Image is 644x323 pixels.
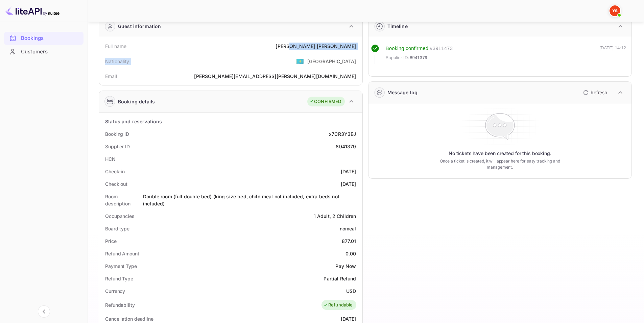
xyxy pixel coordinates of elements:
[335,263,356,270] div: Pay Now
[4,45,84,58] a: Customers
[386,54,409,61] span: Supplier ID:
[430,45,453,52] div: # 3911473
[309,98,341,105] div: CONFIRMED
[143,193,356,207] div: Double room (full double bed) (king size bed, child meal not included, extra beds not included)
[341,168,356,175] div: [DATE]
[386,45,429,52] div: Booking confirmed
[118,98,155,105] div: Booking details
[194,73,356,80] div: [PERSON_NAME][EMAIL_ADDRESS][PERSON_NAME][DOMAIN_NAME]
[105,301,135,308] div: Refundability
[324,275,356,282] div: Partial Refund
[105,238,117,245] div: Price
[599,45,626,64] div: [DATE] 14:12
[341,180,356,188] div: [DATE]
[410,54,427,61] span: 8941379
[314,213,356,220] div: 1 Adult, 2 Children
[276,43,356,50] div: [PERSON_NAME] [PERSON_NAME]
[105,73,117,80] div: Email
[105,180,127,188] div: Check out
[4,45,84,58] div: Customers
[5,5,59,16] img: LiteAPI logo
[105,193,143,207] div: Room description
[105,275,133,282] div: Refund Type
[105,250,139,257] div: Refund Amount
[118,23,161,30] div: Guest information
[345,250,356,257] div: 0.00
[591,89,607,96] p: Refresh
[336,143,356,150] div: 8941379
[429,158,571,170] p: Once a ticket is created, it will appear here for easy tracking and management.
[346,288,356,295] div: USD
[21,48,80,56] div: Customers
[105,225,129,232] div: Board type
[579,87,610,98] button: Refresh
[105,168,125,175] div: Check-in
[449,150,551,157] p: No tickets have been created for this booking.
[296,55,304,67] span: United States
[105,58,129,65] div: Nationality
[340,225,356,232] div: nomeal
[4,32,84,45] div: Bookings
[307,58,356,65] div: [GEOGRAPHIC_DATA]
[21,34,80,42] div: Bookings
[329,130,356,138] div: x7CR3Y3EJ
[610,5,620,16] img: Yandex Support
[4,32,84,44] a: Bookings
[105,43,126,50] div: Full name
[105,118,162,125] div: Status and reservations
[105,130,129,138] div: Booking ID
[105,288,125,295] div: Currency
[387,23,408,30] div: Timeline
[105,213,135,220] div: Occupancies
[105,143,130,150] div: Supplier ID
[341,315,356,322] div: [DATE]
[105,263,137,270] div: Payment Type
[342,238,356,245] div: 877.01
[38,305,50,318] button: Collapse navigation
[105,315,153,322] div: Cancellation deadline
[387,89,418,96] div: Message log
[105,155,116,163] div: HCN
[323,302,353,308] div: Refundable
